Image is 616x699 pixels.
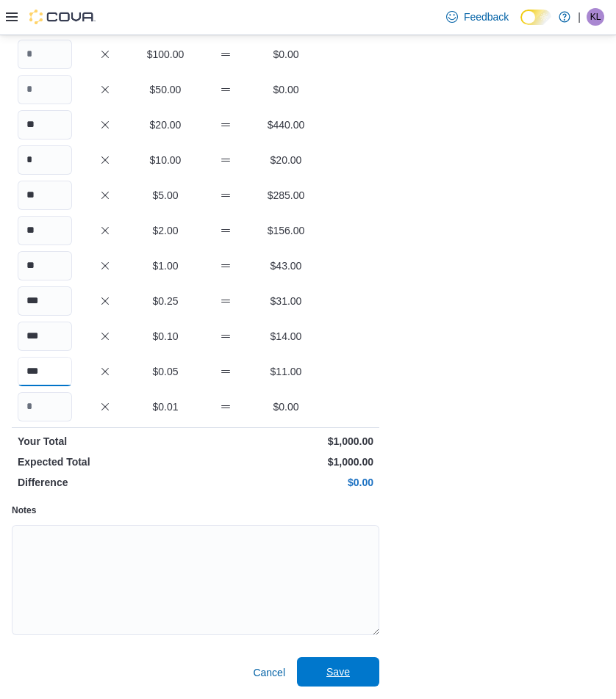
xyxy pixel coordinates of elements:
p: $0.01 [138,399,193,414]
p: $285.00 [259,188,313,203]
p: $10.00 [138,153,193,167]
p: $100.00 [138,47,193,62]
img: Cova [29,10,96,24]
p: $1.00 [138,258,193,273]
p: Expected Total [18,454,193,469]
p: $14.00 [259,329,313,344]
input: Quantity [18,286,72,316]
input: Quantity [18,181,72,210]
p: $0.00 [259,82,313,97]
p: $20.00 [259,153,313,167]
input: Quantity [18,216,72,245]
a: Feedback [440,2,515,32]
span: Cancel [253,665,285,680]
p: $31.00 [259,294,313,308]
p: $11.00 [259,364,313,379]
p: Difference [18,475,193,490]
p: $1,000.00 [198,454,373,469]
input: Quantity [18,145,72,175]
input: Quantity [18,392,72,421]
input: Quantity [18,110,72,140]
p: $2.00 [138,223,193,238]
p: $5.00 [138,188,193,203]
p: $440.00 [259,117,313,132]
input: Quantity [18,322,72,351]
div: Kiannah Lloyd [587,8,604,26]
p: | [578,8,581,26]
input: Quantity [18,75,72,104]
input: Quantity [18,40,72,69]
span: Save [326,664,350,679]
button: Cancel [247,658,291,687]
p: $43.00 [259,258,313,273]
p: $0.00 [259,399,313,414]
p: $0.05 [138,364,193,379]
p: $0.25 [138,294,193,308]
input: Quantity [18,251,72,280]
label: Notes [12,504,36,516]
input: Quantity [18,357,72,386]
button: Save [297,657,379,687]
span: Feedback [464,10,509,24]
span: Dark Mode [520,25,521,26]
p: $0.00 [259,47,313,62]
p: $1,000.00 [198,434,373,449]
p: $50.00 [138,82,193,97]
p: $156.00 [259,223,313,238]
span: KL [590,8,601,26]
p: $20.00 [138,117,193,132]
p: $0.00 [198,475,373,490]
p: Your Total [18,434,193,449]
input: Dark Mode [520,10,551,25]
p: $0.10 [138,329,193,344]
